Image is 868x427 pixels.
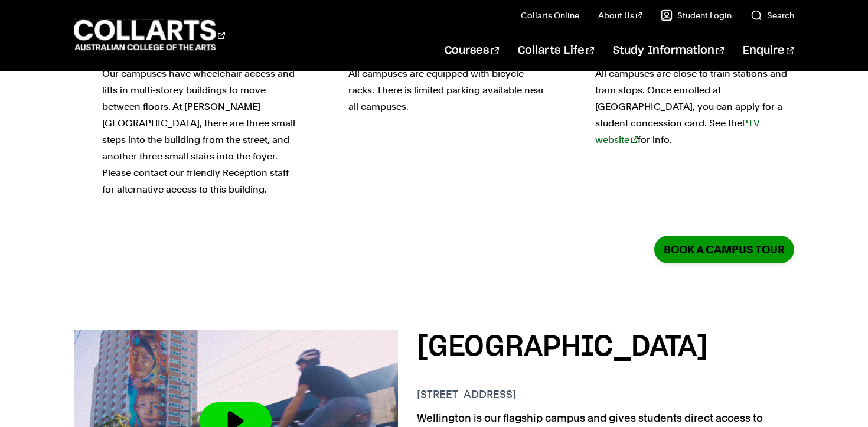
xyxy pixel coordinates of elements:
[654,236,794,263] a: Book a Campus Tour
[613,31,724,70] a: Study Information
[521,9,579,21] a: Collarts Online
[417,330,794,365] h3: [GEOGRAPHIC_DATA]
[102,66,301,198] p: Our campuses have wheelchair access and lifts in multi-storey buildings to move between floors. A...
[595,118,759,145] a: PTV website
[750,9,794,21] a: Search
[661,9,732,21] a: Student Login
[595,66,794,148] p: All campuses are close to train stations and tram stops. Once enrolled at [GEOGRAPHIC_DATA], you ...
[417,388,794,401] p: [STREET_ADDRESS]
[598,9,642,21] a: About Us
[445,31,498,70] a: Courses
[348,66,547,115] p: All campuses are equipped with bicycle racks. There is limited parking available near all campuses.
[74,18,225,52] div: Go to homepage
[518,31,594,70] a: Collarts Life
[743,31,794,70] a: Enquire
